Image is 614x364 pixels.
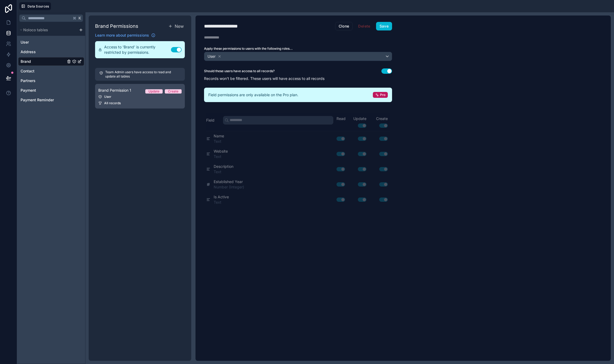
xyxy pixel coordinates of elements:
span: User [208,54,216,59]
div: User [98,95,182,99]
span: Access to 'Brand' is currently restricted by permissions. [104,44,171,55]
span: K [78,16,82,20]
span: Data Sources [28,4,49,8]
span: Brand Permission 1 [98,88,131,93]
span: Learn more about permissions [95,33,149,38]
button: Clone [335,22,353,30]
button: New [167,22,185,30]
label: Should these users have access to all records? [204,69,275,73]
h1: Brand Permissions [95,22,138,30]
a: Brand Permission 1UpdateCreateUserAll records [95,84,185,109]
div: Create [168,89,178,94]
span: Pro [380,93,385,97]
button: User [204,52,392,61]
span: All records [104,101,121,105]
div: Update [148,89,159,94]
span: New [175,23,184,29]
p: Team Admin users have access to read and update all tables [105,70,181,79]
label: Apply these permissions to users with the following roles... [204,47,392,51]
button: Data Sources [19,2,51,10]
button: Save [376,22,392,30]
a: Learn more about permissions [95,33,155,38]
span: Field permissions are only available on the Pro plan. [208,92,298,98]
p: Records won't be filtered. These users will have access to all records [204,76,392,81]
